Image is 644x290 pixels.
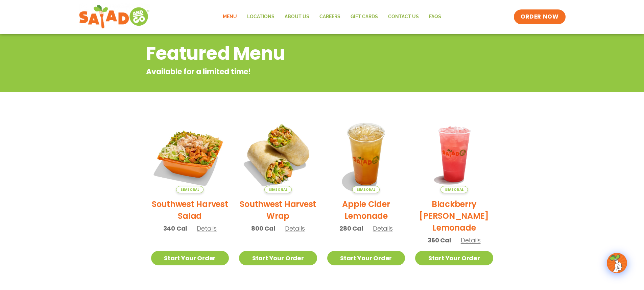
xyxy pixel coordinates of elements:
[415,198,493,234] h2: Blackberry [PERSON_NAME] Lemonade
[373,224,393,233] span: Details
[461,236,481,244] span: Details
[440,186,468,193] span: Seasonal
[218,9,242,25] a: Menu
[327,115,405,193] img: Product photo for Apple Cider Lemonade
[607,254,626,272] img: wpChatIcon
[79,3,150,30] img: new-SAG-logo-768×292
[264,186,292,193] span: Seasonal
[352,186,380,193] span: Seasonal
[239,115,317,193] img: Product photo for Southwest Harvest Wrap
[415,115,493,193] img: Product photo for Blackberry Bramble Lemonade
[151,251,229,265] a: Start Your Order
[163,224,187,233] span: 340 Cal
[151,115,229,193] img: Product photo for Southwest Harvest Salad
[415,251,493,265] a: Start Your Order
[314,9,345,25] a: Careers
[176,186,204,193] span: Seasonal
[197,224,217,233] span: Details
[280,9,314,25] a: About Us
[239,251,317,265] a: Start Your Order
[218,9,446,25] nav: Menu
[339,224,363,233] span: 280 Cal
[521,13,558,21] span: ORDER NOW
[428,236,451,245] span: 360 Cal
[251,224,275,233] span: 800 Cal
[383,9,424,25] a: Contact Us
[146,40,444,67] h2: Featured Menu
[239,198,317,222] h2: Southwest Harvest Wrap
[151,198,229,222] h2: Southwest Harvest Salad
[285,224,305,233] span: Details
[514,9,565,24] a: ORDER NOW
[327,251,405,265] a: Start Your Order
[146,66,444,77] p: Available for a limited time!
[242,9,280,25] a: Locations
[424,9,446,25] a: FAQs
[345,9,383,25] a: GIFT CARDS
[327,198,405,222] h2: Apple Cider Lemonade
